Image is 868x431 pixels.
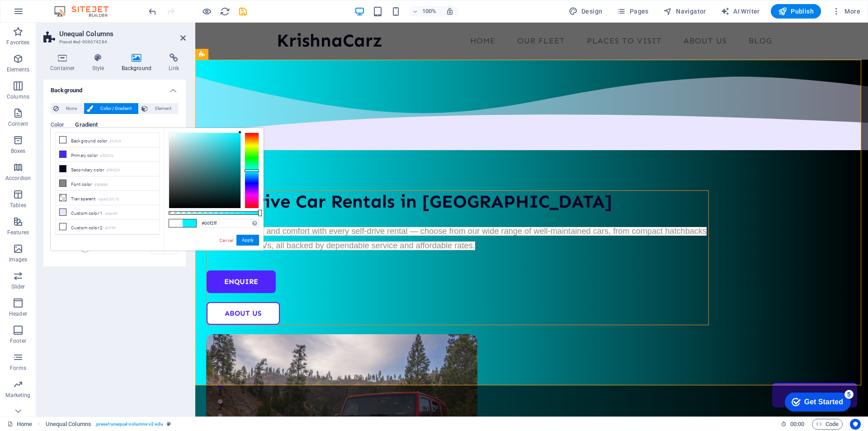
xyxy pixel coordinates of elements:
i: On resize automatically adjust zoom level to fit chosen device. [446,7,454,15]
li: Custom color 1 [56,205,160,220]
li: Secondary color [56,162,160,176]
button: Element [139,103,178,114]
span: Color / Gradient [96,103,136,114]
span: Click to select. Double-click to edit [46,419,91,430]
p: Favorites [6,39,29,46]
span: More [832,7,860,16]
span: Pages [617,7,648,16]
button: 100% [409,6,441,17]
span: 00 00 [790,419,804,430]
span: . preset-unequal-columns-v2-edu [95,419,163,430]
button: reload [219,6,230,17]
span: Code [816,419,839,430]
span: AI Writer [721,7,760,16]
button: Click here to leave preview mode and continue editing [201,6,212,17]
p: Slider [11,283,25,290]
p: Boxes [11,147,26,155]
button: More [828,4,864,19]
small: #ebe6ff [105,211,118,217]
h4: Container [43,53,85,72]
span: #00f2ff [183,219,196,227]
h6: Session time [781,419,805,430]
p: Images [9,256,28,263]
button: Publish [771,4,821,19]
h4: Background [43,80,186,96]
nav: breadcrumb [46,419,171,430]
a: Cancel [218,237,234,244]
h3: Preset #ed-906674284 [59,38,168,46]
p: Footer [10,337,26,345]
div: Get Started 5 items remaining, 0% complete [5,5,71,24]
p: Forms [10,365,26,372]
p: Accordion [5,175,31,182]
span: Navigator [663,7,706,16]
button: Pages [613,4,652,19]
button: Color / Gradient [84,103,138,114]
span: Gradient [75,119,98,132]
li: Transparent [56,191,160,205]
h4: Background [115,53,162,72]
img: Editor Logo [52,6,120,17]
span: Publish [778,7,814,16]
span: Element [151,103,175,114]
div: 5 [65,2,74,11]
span: : [797,421,798,427]
h4: Style [85,53,115,72]
p: Features [7,229,29,236]
small: #fcfcff [109,138,121,145]
span: Color [51,119,64,132]
li: Primary color [56,147,160,162]
h4: Link [162,53,186,72]
a: Click to cancel selection. Double-click to open Pages [7,419,32,430]
li: Custom color 2 [56,220,160,234]
small: #868686 [94,182,108,188]
p: Content [8,120,28,128]
p: Marketing [5,392,30,399]
p: Header [9,310,27,317]
button: Navigator [660,4,710,19]
button: undo [147,6,158,17]
h6: 100% [422,6,437,17]
p: Elements [7,66,30,73]
li: Background color [56,133,160,147]
small: #ffffff [105,225,116,232]
button: Design [565,4,606,19]
span: #ffffff [169,219,183,227]
div: Get Started [24,10,63,18]
i: Save (Ctrl+S) [238,6,248,17]
small: #090224 [106,167,120,174]
i: Undo: Change background color (Ctrl+Z) [147,6,158,17]
div: Design (Ctrl+Alt+Y) [565,4,606,19]
button: save [237,6,248,17]
button: None [51,103,84,114]
li: Font color [56,176,160,191]
button: AI Writer [717,4,764,19]
i: This element is a customizable preset [167,422,171,426]
button: Apply [236,235,259,246]
p: Tables [10,202,26,209]
button: Code [812,419,843,430]
button: Usercentrics [850,419,861,430]
label: Duration [51,246,85,251]
small: rgba(0,0,0,.0) [98,196,119,203]
span: Design [569,7,603,16]
h2: Unequal Columns [59,30,186,38]
p: Columns [7,93,29,100]
span: None [61,103,81,114]
small: #5025fd [100,153,113,159]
